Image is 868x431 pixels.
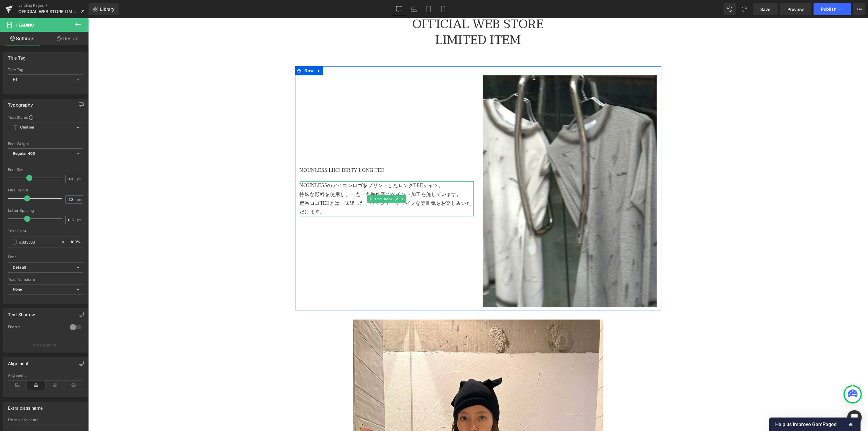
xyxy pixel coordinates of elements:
[814,3,851,15] button: Publish
[215,48,227,57] span: Row
[787,6,804,13] span: Preview
[436,3,450,15] a: Mobile
[8,402,43,411] div: Extra class name
[8,357,29,366] div: Alignment
[738,3,750,15] button: Redo
[775,421,855,428] button: Show survey - Help us improve GemPages!
[847,410,862,425] div: Open Intercom Messenger
[32,342,57,348] p: More settings
[68,237,83,248] div: %
[853,3,866,15] button: More
[212,148,385,157] p: NOUNLESS LIKE DIRTY LONG TEE
[775,422,847,427] span: Help us improve GemPages!
[212,172,385,181] p: 特殊な顔料を使用し、一点一点手作業でペイント加工を施しています。
[8,277,83,282] div: Text Transform
[8,418,83,422] div: Extra class name
[724,3,736,15] button: Undo
[421,3,436,15] a: Tablet
[8,68,83,72] div: Title Tag
[212,163,385,172] p: NOUNLESSのアイコンロゴをプリントしたロングTEEシャツ。
[77,177,82,181] span: px
[760,6,770,13] span: Save
[407,3,421,15] a: Laptop
[227,48,235,57] a: Expand / Collapse
[780,3,811,15] a: Preview
[8,115,83,120] div: Text Styles
[285,177,305,184] span: Text Block
[89,3,119,15] a: New Library
[20,125,34,130] b: Custom
[13,287,22,292] b: None
[8,52,26,60] div: Title Tag
[8,99,33,107] div: Typography
[18,3,89,8] a: Landing Pages
[821,7,836,12] span: Publish
[45,32,90,45] a: Design
[13,77,17,82] b: H1
[8,168,83,172] div: Font Size
[212,181,385,198] p: 定番ロゴTEEとは一味違った、ヴィンテージライクな雰囲気をお楽しみいただけます。
[19,239,58,245] input: Color
[8,324,64,331] div: Enable
[8,188,83,192] div: Line Height
[8,229,83,233] div: Text Color
[77,218,82,222] span: px
[312,177,318,184] a: Expand / Collapse
[8,309,35,317] div: Text Shadow
[18,9,77,14] span: OFFICIAL WEB STORE LIMITED ITEM
[4,338,87,352] button: More settings
[8,208,83,213] div: Letter Spacing
[100,6,114,12] span: Library
[13,265,26,270] i: Default
[392,3,407,15] a: Desktop
[8,373,83,378] div: Alignment
[16,23,34,27] span: Heading
[8,255,83,259] div: Font
[77,197,82,201] span: em
[13,151,35,156] b: Regular 400
[8,142,83,146] div: Font Weight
